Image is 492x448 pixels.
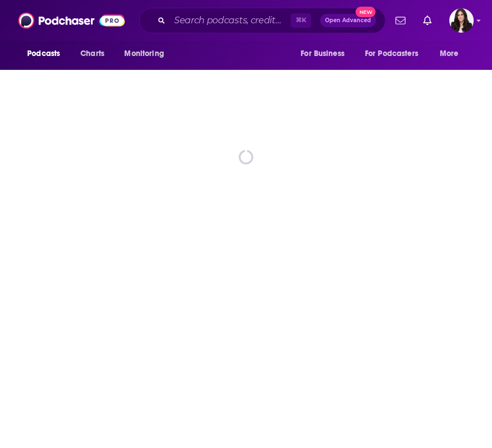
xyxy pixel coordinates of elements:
a: Show notifications dropdown [419,11,436,30]
button: open menu [358,43,434,64]
a: Show notifications dropdown [391,11,410,30]
button: open menu [19,43,74,64]
button: open menu [293,43,358,64]
span: ⌘ K [291,13,311,28]
span: Charts [80,46,104,62]
button: Open AdvancedNew [320,14,376,27]
button: open menu [116,43,178,64]
span: For Business [301,46,344,62]
img: Podchaser - Follow, Share and Rate Podcasts [18,10,125,31]
span: New [356,7,376,17]
img: User Profile [449,8,474,33]
span: Podcasts [27,46,60,62]
span: Open Advanced [325,18,371,23]
span: Logged in as RebeccaShapiro [449,8,474,33]
input: Search podcasts, credits, & more... [170,12,291,29]
button: open menu [432,43,473,64]
div: Search podcasts, credits, & more... [139,8,386,33]
a: Charts [73,43,111,64]
button: Show profile menu [449,8,474,33]
span: More [440,46,459,62]
span: Monitoring [124,46,164,62]
span: For Podcasters [365,46,418,62]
